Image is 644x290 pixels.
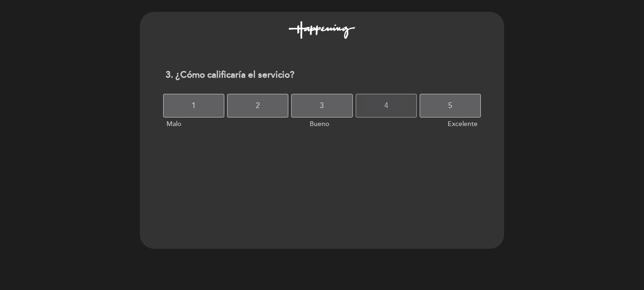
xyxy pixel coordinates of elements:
button: 5 [420,94,481,118]
span: 1 [192,92,196,119]
span: 3 [320,92,324,119]
span: Excelente [448,120,478,128]
button: 1 [163,94,224,118]
button: 3 [291,94,352,118]
img: header_1632862689.png [289,21,355,39]
span: 5 [448,92,452,119]
div: 3. ¿Cómo calificaría el servicio? [158,63,486,87]
span: Malo [166,120,181,128]
span: 4 [384,92,388,119]
span: Bueno [310,120,329,128]
button: 4 [356,94,417,118]
span: 2 [256,92,260,119]
button: 2 [227,94,288,118]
